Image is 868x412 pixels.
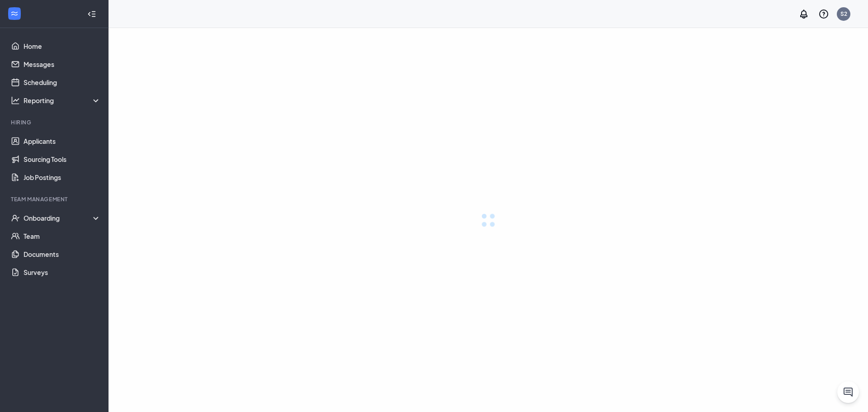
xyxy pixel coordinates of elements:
[818,9,829,19] svg: QuestionInfo
[11,213,20,223] svg: UserCheck
[87,9,96,19] svg: Collapse
[843,387,854,398] svg: ChatActive
[24,245,101,263] a: Documents
[11,195,99,203] div: Team Management
[798,9,809,19] svg: Notifications
[24,263,101,281] a: Surveys
[10,9,19,18] svg: WorkstreamLogo
[840,10,847,18] div: S2
[24,227,101,245] a: Team
[11,96,20,105] svg: Analysis
[11,118,99,126] div: Hiring
[837,381,859,403] button: ChatActive
[24,168,101,186] a: Job Postings
[24,132,101,150] a: Applicants
[24,213,101,223] div: Onboarding
[24,96,101,105] div: Reporting
[24,150,101,168] a: Sourcing Tools
[24,55,101,73] a: Messages
[24,37,101,55] a: Home
[24,73,101,91] a: Scheduling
